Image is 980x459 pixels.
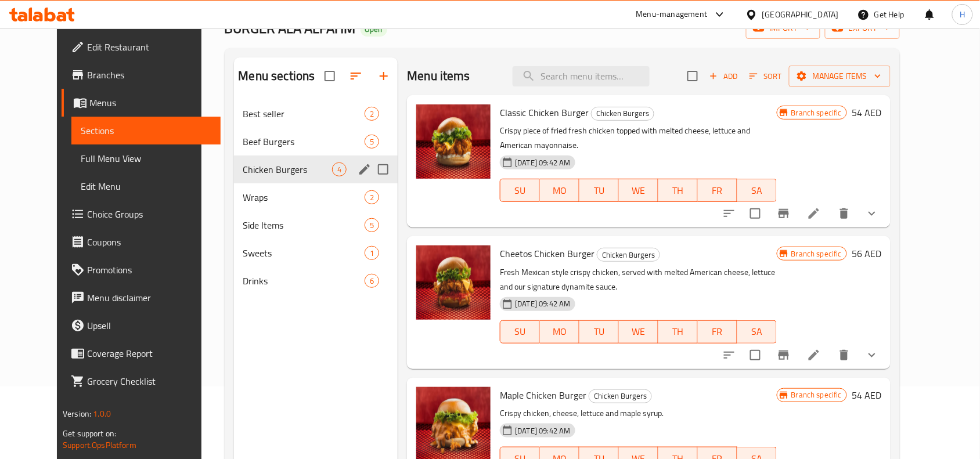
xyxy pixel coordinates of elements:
[742,182,772,199] span: SA
[62,61,221,89] a: Branches
[500,245,595,262] span: Cheetos Chicken Burger
[234,239,398,267] div: Sweets1
[584,182,614,199] span: TU
[510,425,575,436] span: [DATE] 09:42 AM
[505,182,535,199] span: SU
[510,157,575,168] span: [DATE] 09:42 AM
[365,192,379,203] span: 2
[365,107,379,121] div: items
[416,104,491,179] img: Classic Chicken Burger
[584,323,614,340] span: TU
[787,107,846,118] span: Branch specific
[365,218,379,232] div: items
[702,182,733,199] span: FR
[619,179,658,202] button: WE
[834,21,891,35] span: export
[365,109,379,120] span: 2
[62,312,221,339] a: Upsell
[234,267,398,295] div: Drinks6
[87,263,211,277] span: Promotions
[243,190,365,204] span: Wraps
[500,265,776,294] p: Fresh Mexican style crispy chicken, served with melted American cheese, lettuce and our signature...
[243,274,365,288] span: Drinks
[755,21,811,35] span: import
[715,341,743,369] button: sort-choices
[624,182,654,199] span: WE
[243,218,365,232] span: Side Items
[62,33,221,61] a: Edit Restaurant
[702,323,733,340] span: FR
[762,8,839,21] div: [GEOGRAPHIC_DATA]
[807,207,821,221] a: Edit menu item
[513,66,650,86] input: search
[787,389,846,400] span: Branch specific
[370,62,398,90] button: Add section
[365,248,379,259] span: 1
[500,179,540,202] button: SU
[63,438,136,453] a: Support.OpsPlatform
[708,70,739,83] span: Add
[365,136,379,147] span: 5
[93,406,111,421] span: 1.0.0
[500,104,589,121] span: Classic Chicken Burger
[71,144,221,172] a: Full Menu View
[737,320,777,344] button: SA
[500,320,540,344] button: SU
[545,182,575,199] span: MO
[830,341,858,369] button: delete
[87,207,211,221] span: Choice Groups
[87,40,211,54] span: Edit Restaurant
[737,179,777,202] button: SA
[852,104,881,121] h6: 54 AED
[63,406,91,421] span: Version:
[81,179,211,193] span: Edit Menu
[243,246,365,260] span: Sweets
[243,162,333,176] span: Chicken Burgers
[71,172,221,200] a: Edit Menu
[89,96,211,110] span: Menus
[663,182,693,199] span: TH
[705,67,742,85] button: Add
[81,124,211,138] span: Sections
[333,164,346,175] span: 4
[540,320,579,344] button: MO
[87,291,211,305] span: Menu disclaimer
[62,89,221,117] a: Menus
[852,387,881,403] h6: 54 AED
[750,70,781,83] span: Sort
[742,323,772,340] span: SA
[787,248,846,259] span: Branch specific
[87,346,211,360] span: Coverage Report
[658,179,698,202] button: TH
[636,8,708,21] div: Menu-management
[234,183,398,211] div: Wraps2
[743,343,768,367] span: Select to update
[500,406,776,421] p: Crispy chicken, cheese, lettuce and maple syrup.
[830,200,858,227] button: delete
[81,151,211,165] span: Full Menu View
[597,248,660,262] span: Chicken Burgers
[743,201,768,226] span: Select to update
[592,107,654,120] span: Chicken Burgers
[234,128,398,156] div: Beef Burgers5
[500,386,586,404] span: Maple Chicken Burger
[798,69,881,84] span: Manage items
[318,64,342,88] span: Select all sections
[579,179,619,202] button: TU
[747,67,784,85] button: Sort
[597,248,660,262] div: Chicken Burgers
[234,211,398,239] div: Side Items5
[624,323,654,340] span: WE
[87,319,211,332] span: Upsell
[365,135,379,149] div: items
[71,117,221,144] a: Sections
[243,107,365,121] span: Best seller
[243,135,365,149] span: Beef Burgers
[361,23,387,37] div: Open
[87,68,211,82] span: Branches
[62,339,221,367] a: Coverage Report
[770,200,798,227] button: Branch-specific-item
